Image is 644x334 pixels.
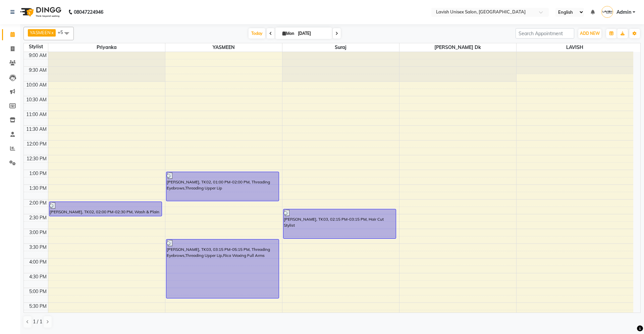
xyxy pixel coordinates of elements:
div: [PERSON_NAME], TK02, 01:00 PM-02:00 PM, Threading Eyebrows,Threading Upper Lip [166,172,279,201]
div: 5:00 PM [28,288,48,295]
span: Today [249,28,265,39]
span: ADD NEW [580,31,600,36]
div: 3:30 PM [28,244,48,251]
div: 12:00 PM [25,141,48,148]
span: suraj [282,43,399,52]
span: YASMEEN [165,43,282,52]
span: LAVISH [517,43,634,52]
div: 11:00 AM [25,111,48,118]
input: Search Appointment [516,28,574,39]
div: 2:30 PM [28,214,48,221]
span: [PERSON_NAME] Dk [399,43,516,52]
a: x [51,30,54,35]
div: 10:30 AM [25,96,48,103]
div: 9:00 AM [28,52,48,59]
div: 9:30 AM [28,67,48,74]
span: Mon [281,31,296,36]
div: [PERSON_NAME], TK02, 02:00 PM-02:30 PM, Wash & Plain Dry Up to Shoulder [49,202,162,216]
div: 12:30 PM [25,155,48,162]
b: 08047224946 [74,3,103,21]
input: 2025-09-01 [296,29,329,39]
div: Stylist [24,43,48,50]
img: Admin [601,6,613,18]
div: 1:00 PM [28,170,48,177]
div: 11:30 AM [25,126,48,133]
span: +5 [58,30,68,35]
span: YASMEEN [30,30,51,35]
img: logo [17,3,63,21]
div: [PERSON_NAME], TK03, 02:15 PM-03:15 PM, Hair Cut Stylist [283,209,396,238]
div: 5:30 PM [28,303,48,310]
div: 10:00 AM [25,81,48,89]
button: ADD NEW [578,29,601,38]
div: [PERSON_NAME], TK03, 03:15 PM-05:15 PM, Threading Eyebrows,Threading Upper Lip,Rica Waxing Full Arms [166,239,279,298]
div: 4:30 PM [28,273,48,280]
span: priyanka [48,43,165,52]
span: Admin [616,9,631,16]
div: 1:30 PM [28,185,48,192]
div: 4:00 PM [28,259,48,266]
div: 3:00 PM [28,229,48,236]
span: 1 / 1 [33,318,42,325]
div: 2:00 PM [28,200,48,207]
